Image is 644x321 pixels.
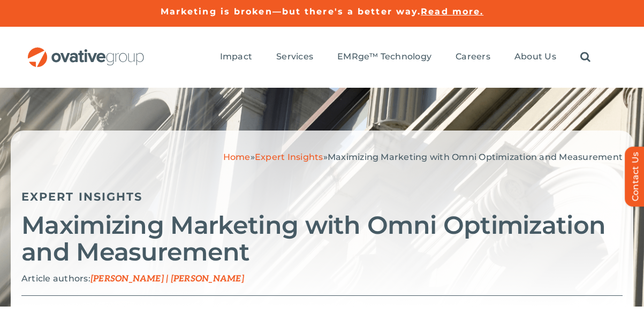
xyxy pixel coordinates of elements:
span: Impact [220,51,252,62]
nav: Menu [220,40,590,74]
span: Careers [456,51,490,62]
a: Services [276,51,313,63]
a: Careers [456,51,490,63]
a: Home [223,152,251,162]
span: About Us [514,51,556,62]
a: Read more. [421,6,483,17]
p: Article authors: [21,273,623,285]
span: Maximizing Marketing with Omni Optimization and Measurement [328,152,623,162]
span: EMRge™ Technology [337,51,431,62]
a: Expert Insights [255,152,323,162]
a: About Us [514,51,556,63]
a: Impact [220,51,252,63]
a: Marketing is broken—but there's a better way. [161,6,421,17]
span: » » [223,152,623,162]
a: Search [580,51,590,63]
a: EMRge™ Technology [337,51,431,63]
h2: Maximizing Marketing with Omni Optimization and Measurement [21,212,623,265]
span: [PERSON_NAME] | [PERSON_NAME] [90,274,244,284]
a: Expert Insights [21,190,143,203]
a: OG_Full_horizontal_RGB [27,46,145,56]
span: Services [276,51,313,62]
